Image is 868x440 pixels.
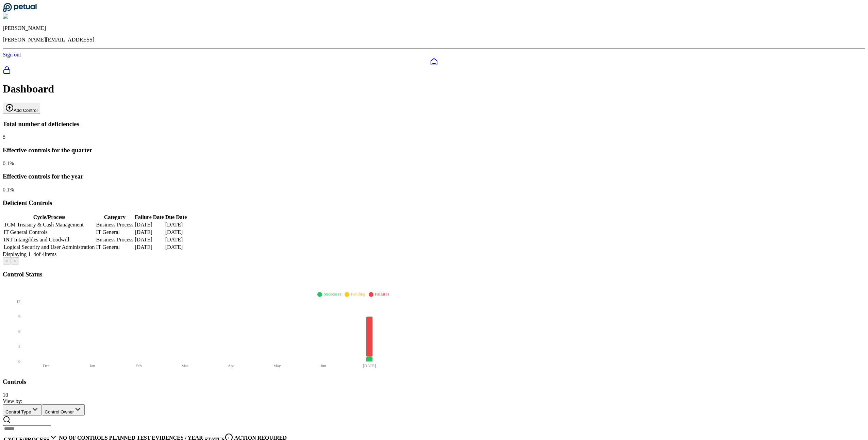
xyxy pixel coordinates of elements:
[134,244,164,251] td: [DATE]
[42,404,85,416] button: Control Owner
[96,229,134,236] td: IT General
[18,314,20,319] tspan: 9
[16,299,20,304] tspan: 12
[3,147,865,154] h3: Effective controls for the quarter
[96,214,134,221] th: Category
[90,363,95,368] tspan: Jan
[228,363,234,368] tspan: Apr
[134,229,164,236] td: [DATE]
[96,221,134,228] td: Business Process
[3,83,865,95] h1: Dashboard
[351,291,365,297] span: Pending
[3,236,95,243] td: INT Intangibles and Goodwill
[3,58,865,66] a: Dashboard
[3,257,11,265] button: <
[165,236,187,243] td: [DATE]
[3,251,56,257] span: Displaying 1– 4 of 4 items
[3,52,21,57] a: Sign out
[134,221,164,228] td: [DATE]
[96,244,134,251] td: IT General
[165,221,187,228] td: [DATE]
[3,392,8,398] span: 10
[3,66,865,75] a: SOC
[165,214,187,221] th: Due Date
[134,214,164,221] th: Failure Date
[3,25,865,31] p: [PERSON_NAME]
[3,120,865,128] h3: Total number of deficiencies
[3,160,14,166] span: 0.1 %
[11,257,19,265] button: >
[3,378,865,386] h3: Controls
[3,37,865,43] p: [PERSON_NAME][EMAIL_ADDRESS]
[3,199,865,207] h3: Deficient Controls
[3,229,95,236] td: IT General Controls
[273,363,281,368] tspan: May
[135,363,141,368] tspan: Feb
[3,404,42,416] button: Control Type
[3,7,37,13] a: Go to Dashboard
[3,214,95,221] th: Cycle/Process
[3,271,865,278] h3: Control Status
[165,244,187,251] td: [DATE]
[320,363,326,368] tspan: Jun
[363,363,376,368] tspan: [DATE]
[96,236,134,243] td: Business Process
[3,14,32,20] img: Andrew Li
[134,236,164,243] td: [DATE]
[323,291,341,297] span: Successes
[18,359,20,364] tspan: 0
[43,363,49,368] tspan: Dec
[18,329,20,334] tspan: 6
[3,221,95,228] td: TCM Treasury & Cash Management
[3,244,95,251] td: Logical Security and User Administration
[18,344,20,349] tspan: 3
[375,291,389,297] span: Failures
[3,173,865,180] h3: Effective controls for the year
[181,363,188,368] tspan: Mar
[3,398,22,404] span: View by:
[3,134,5,140] span: 5
[165,229,187,236] td: [DATE]
[3,187,14,192] span: 0.1 %
[3,103,40,114] button: Add Control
